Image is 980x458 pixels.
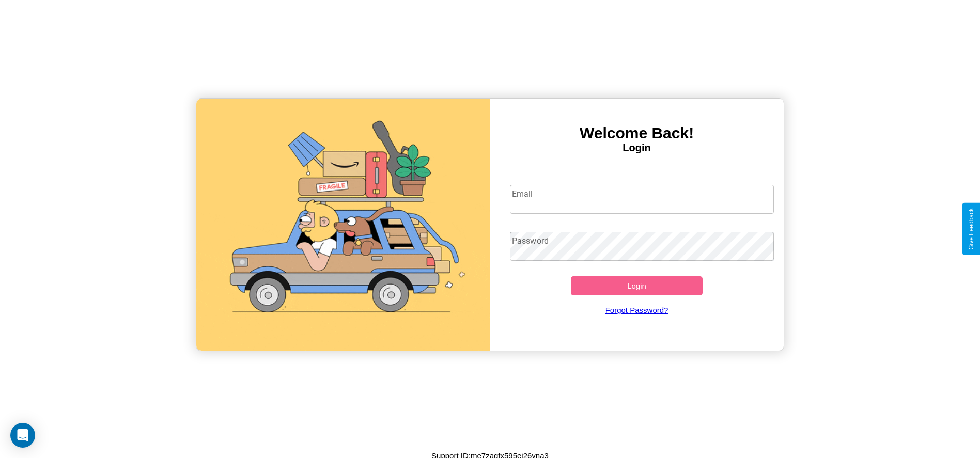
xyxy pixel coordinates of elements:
[196,99,490,351] img: gif
[490,142,784,154] h4: Login
[571,276,703,295] button: Login
[505,295,769,325] a: Forgot Password?
[10,423,35,448] div: Open Intercom Messenger
[490,124,784,142] h3: Welcome Back!
[968,208,975,250] div: Give Feedback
